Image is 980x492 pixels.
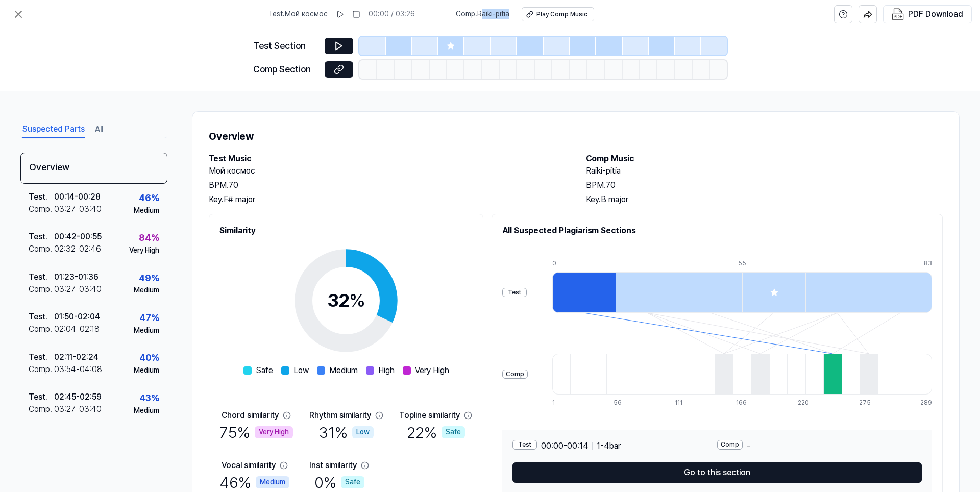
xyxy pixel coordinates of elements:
[839,9,848,19] svg: help
[675,399,693,407] div: 111
[349,289,365,311] span: %
[256,364,273,377] span: Safe
[134,365,159,376] div: Medium
[327,287,365,314] div: 32
[209,193,566,206] div: Key. F# major
[255,426,293,438] div: Very High
[890,6,965,23] button: PDF Download
[29,351,54,363] div: Test .
[293,364,309,377] span: Low
[134,285,159,296] div: Medium
[552,399,570,407] div: 1
[29,311,54,323] div: Test .
[253,62,318,77] div: Comp Section
[341,476,364,488] div: Safe
[586,179,943,191] div: BPM. 70
[54,243,101,255] div: 02:32 - 02:46
[20,153,167,184] div: Overview
[586,153,943,165] h2: Comp Music
[512,462,922,483] button: Go to this section
[502,370,528,379] div: Comp
[329,364,358,377] span: Medium
[29,283,54,296] div: Comp .
[134,406,159,416] div: Medium
[717,440,743,450] div: Comp
[29,203,54,215] div: Comp .
[442,426,465,438] div: Safe
[54,323,100,335] div: 02:04 - 02:18
[541,440,588,452] span: 00:00 - 00:14
[54,231,102,243] div: 00:42 - 00:55
[536,10,587,19] div: Play Comp Music
[54,271,99,283] div: 01:23 - 01:36
[717,440,922,452] div: -
[129,245,159,256] div: Very High
[22,121,85,138] button: Suspected Parts
[139,231,159,245] div: 84 %
[502,288,527,298] div: Test
[268,9,328,19] span: Test . Мой космос
[139,391,159,406] div: 43 %
[614,399,631,407] div: 56
[29,391,54,403] div: Test .
[415,364,449,377] span: Very High
[309,459,357,472] div: Inst similarity
[859,399,877,407] div: 275
[924,259,932,268] div: 83
[134,326,159,336] div: Medium
[54,191,101,203] div: 00:14 - 00:28
[738,259,801,268] div: 55
[512,440,537,450] div: Test
[920,399,932,407] div: 289
[407,422,465,443] div: 22 %
[29,243,54,255] div: Comp .
[139,191,159,206] div: 46 %
[54,391,102,403] div: 02:45 - 02:59
[863,10,872,19] img: share
[29,271,54,283] div: Test .
[209,179,566,191] div: BPM. 70
[139,311,159,326] div: 47 %
[95,121,103,138] button: All
[369,9,415,19] div: 00:00 / 03:26
[29,363,54,376] div: Comp .
[319,422,374,443] div: 31 %
[209,128,943,144] h1: Overview
[892,8,904,20] img: PDF Download
[29,231,54,243] div: Test .
[134,206,159,216] div: Medium
[552,259,616,268] div: 0
[54,403,102,415] div: 03:27 - 03:40
[456,9,509,19] span: Comp . Raiki-pitia
[222,409,279,422] div: Chord similarity
[378,364,395,377] span: High
[209,165,566,177] h2: Мой космос
[139,271,159,286] div: 49 %
[54,351,99,363] div: 02:11 - 02:24
[597,440,621,452] span: 1 - 4 bar
[54,363,102,376] div: 03:54 - 04:08
[54,311,100,323] div: 01:50 - 02:04
[139,351,159,365] div: 40 %
[309,409,371,422] div: Rhythm similarity
[834,5,852,23] button: help
[29,191,54,203] div: Test .
[586,193,943,206] div: Key. B major
[29,323,54,335] div: Comp .
[256,476,289,488] div: Medium
[209,153,566,165] h2: Test Music
[502,225,932,237] h2: All Suspected Plagiarism Sections
[586,165,943,177] h2: Raiki-pitia
[908,8,963,21] div: PDF Download
[253,39,318,54] div: Test Section
[736,399,754,407] div: 166
[522,7,594,21] button: Play Comp Music
[29,403,54,415] div: Comp .
[54,283,102,296] div: 03:27 - 03:40
[219,422,293,443] div: 75 %
[222,459,276,472] div: Vocal similarity
[219,225,473,237] h2: Similarity
[798,399,816,407] div: 220
[352,426,374,438] div: Low
[399,409,460,422] div: Topline similarity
